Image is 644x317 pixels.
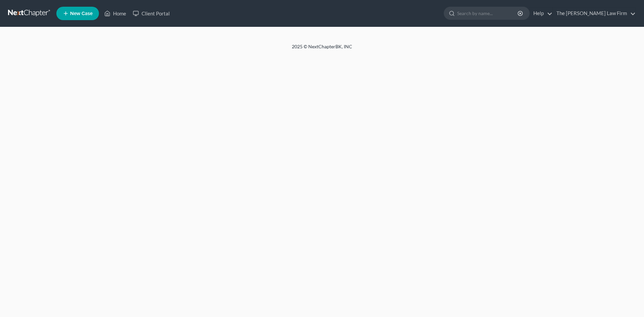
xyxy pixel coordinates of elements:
[530,7,552,19] a: Help
[457,7,519,19] input: Search by name...
[129,7,173,19] a: Client Portal
[131,43,513,55] div: 2025 © NextChapterBK, INC
[101,7,129,19] a: Home
[553,7,636,19] a: The [PERSON_NAME] Law Firm
[70,11,93,16] span: New Case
